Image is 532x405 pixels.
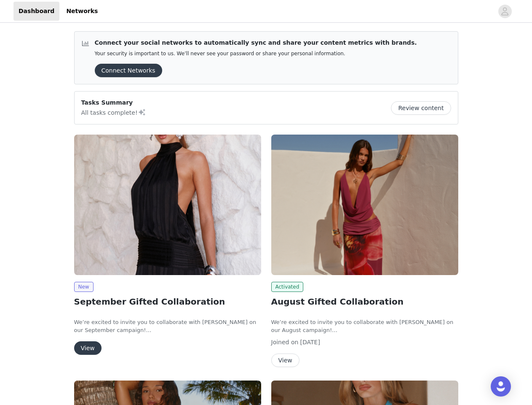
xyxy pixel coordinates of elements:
[74,282,94,292] span: New
[74,295,261,308] h2: September Gifted Collaboration
[95,64,162,77] button: Connect Networks
[95,51,417,57] p: Your security is important to us. We’ll never see your password or share your personal information.
[271,354,299,367] button: View
[74,135,261,275] img: Peppermayo AUS
[271,135,458,275] img: Peppermayo AUS
[74,345,102,351] a: View
[271,318,458,335] p: We’re excited to invite you to collaborate with [PERSON_NAME] on our August campaign!
[300,339,320,346] span: [DATE]
[95,38,417,47] p: Connect your social networks to automatically sync and share your content metrics with brands.
[61,2,103,21] a: Networks
[271,295,458,308] h2: August Gifted Collaboration
[81,98,146,107] p: Tasks Summary
[74,318,261,335] p: We’re excited to invite you to collaborate with [PERSON_NAME] on our September campaign!
[74,341,102,355] button: View
[491,376,511,397] div: Open Intercom Messenger
[13,2,59,21] a: Dashboard
[271,357,299,364] a: View
[391,101,451,115] button: Review content
[271,282,304,292] span: Activated
[271,339,299,346] span: Joined on
[81,107,146,117] p: All tasks complete!
[501,5,509,18] div: avatar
